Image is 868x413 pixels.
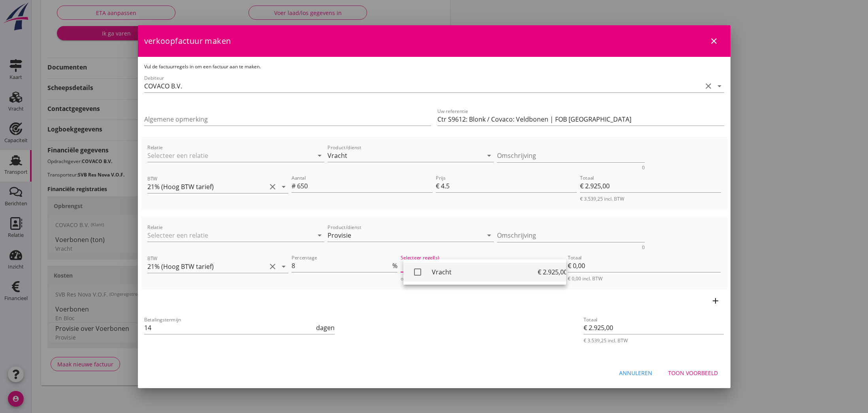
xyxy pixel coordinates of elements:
[315,231,324,240] i: arrow_drop_down
[292,181,297,191] div: #
[497,149,645,162] textarea: Omschrijving
[568,259,721,272] input: Totaal
[436,181,441,191] div: €
[711,296,720,306] i: add
[391,261,397,270] div: %
[613,366,659,380] button: Annuleren
[584,321,724,334] input: Totaal
[279,262,288,271] i: arrow_drop_down
[297,180,433,192] input: Aantal
[432,267,538,277] div: Vracht
[662,366,724,380] button: Toon voorbeeld
[484,231,494,240] i: arrow_drop_down
[147,229,303,242] input: Relatie
[580,195,721,202] div: € 3.539,25 incl. BTW
[410,264,426,280] i: check_box_outline_blank
[642,245,645,250] div: 0
[538,263,560,282] div: € 2.925,00
[584,337,724,344] div: € 3.539,25 incl. BTW
[328,149,483,162] input: Product/dienst
[401,275,565,282] div: over € 0,00
[437,113,724,126] input: Uw referentie
[568,275,721,282] div: € 0,00 incl. BTW
[268,262,277,271] i: clear
[441,180,577,192] input: Prijs
[315,151,324,160] i: arrow_drop_down
[138,25,731,57] div: verkoopfactuur maken
[715,81,724,91] i: arrow_drop_down
[497,229,645,242] textarea: Omschrijving
[709,36,719,46] i: close
[292,259,391,272] input: Percentage
[619,369,652,377] div: Annuleren
[147,149,303,162] input: Relatie
[279,182,288,191] i: arrow_drop_down
[484,151,494,160] i: arrow_drop_down
[668,369,718,377] div: Toon voorbeeld
[328,229,483,242] input: Product/dienst
[642,165,645,170] div: 0
[268,182,277,191] i: clear
[144,80,702,92] input: Debiteur
[147,180,266,193] input: BTW
[144,113,431,126] input: Algemene opmerking
[144,321,315,334] input: Betalingstermijn
[314,323,335,332] div: dagen
[144,63,261,70] span: Vul de factuurregels in om een factuur aan te maken.
[580,180,721,192] input: Totaal
[147,260,266,273] input: BTW
[704,81,713,91] i: clear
